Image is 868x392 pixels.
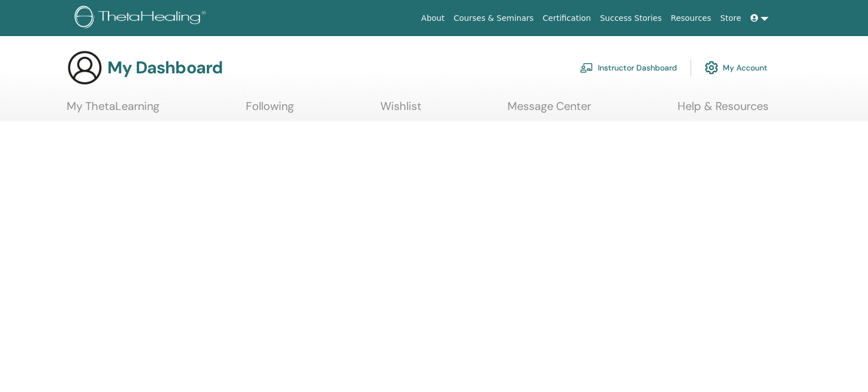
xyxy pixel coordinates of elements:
[449,8,539,29] a: Courses & Seminars
[716,8,746,29] a: Store
[380,99,422,121] a: Wishlist
[67,50,103,86] img: generic-user-icon.jpg
[580,55,677,80] a: Instructor Dashboard
[75,6,210,31] img: logo.png
[580,63,593,73] img: chalkboard-teacher.svg
[705,55,767,80] a: My Account
[678,99,769,121] a: Help & Resources
[67,99,159,121] a: My ThetaLearning
[705,58,718,77] img: cog.svg
[596,8,666,29] a: Success Stories
[507,99,591,121] a: Message Center
[666,8,716,29] a: Resources
[416,8,449,29] a: About
[246,99,294,121] a: Following
[107,58,223,78] h3: My Dashboard
[538,8,595,29] a: Certification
